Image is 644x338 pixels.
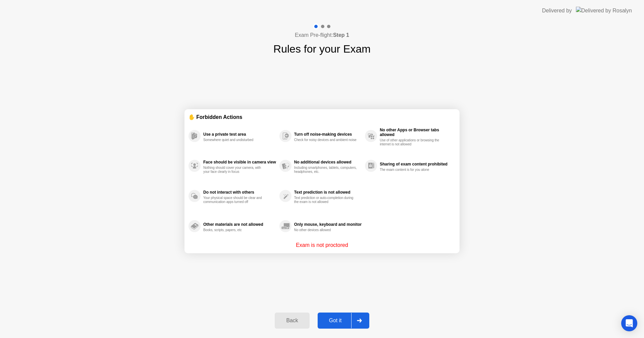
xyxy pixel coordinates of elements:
[576,7,632,14] img: Delivered by Rosalyn
[275,313,309,329] button: Back
[203,228,267,232] div: Books, scripts, papers, etc
[542,7,572,15] div: Delivered by
[203,222,276,227] div: Other materials are not allowed
[203,138,267,142] div: Somewhere quiet and undisturbed
[621,315,637,331] div: Open Intercom Messenger
[333,32,349,38] b: Step 1
[294,222,362,227] div: Only mouse, keyboard and monitor
[203,160,276,164] div: Face should be visible in camera view
[380,128,452,137] div: No other Apps or Browser tabs allowed
[294,196,358,204] div: Text prediction or auto-completion during the exam is not allowed
[320,318,351,324] div: Got it
[294,160,362,164] div: No additional devices allowed
[294,138,358,142] div: Check for noisy devices and ambient noise
[203,196,267,204] div: Your physical space should be clear and communication apps turned off
[273,41,371,57] h1: Rules for your Exam
[380,138,443,146] div: Use of other applications or browsing the internet is not allowed
[380,168,443,172] div: The exam content is for you alone
[203,190,276,195] div: Do not interact with others
[277,318,307,324] div: Back
[294,132,362,137] div: Turn off noise-making devices
[203,132,276,137] div: Use a private test area
[294,190,362,195] div: Text prediction is not allowed
[380,162,452,166] div: Sharing of exam content prohibited
[318,313,369,329] button: Got it
[295,31,349,39] h4: Exam Pre-flight:
[294,166,358,174] div: Including smartphones, tablets, computers, headphones, etc.
[203,166,267,174] div: Nothing should cover your camera, with your face clearly in focus
[296,241,348,249] p: Exam is not proctored
[189,113,455,121] div: ✋ Forbidden Actions
[294,228,358,232] div: No other devices allowed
